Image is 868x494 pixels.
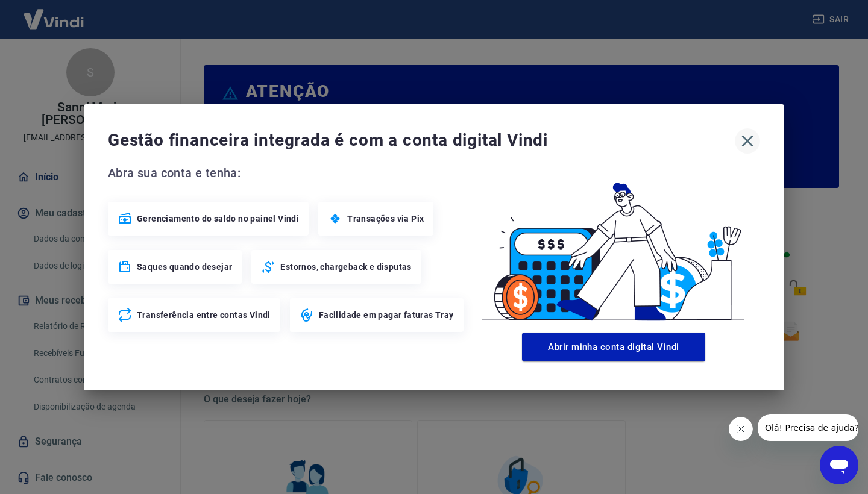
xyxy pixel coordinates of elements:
[108,128,735,152] span: Gestão financeira integrada é com a conta digital Vindi
[729,417,753,441] iframe: Sulje viesti
[7,8,101,18] span: Olá! Precisa de ajuda?
[319,309,454,321] span: Facilidade em pagar faturas Tray
[108,163,467,183] span: Abra sua conta e tenha:
[758,414,858,441] iframe: Viesti yritykseltä
[522,333,705,361] button: Abrir minha conta digital Vindi
[137,261,232,273] span: Saques quando desejar
[820,446,858,484] iframe: Viestintäikkunan käynnistyspainike
[347,213,424,225] span: Transações via Pix
[467,163,760,328] img: Good Billing
[280,261,411,273] span: Estornos, chargeback e disputas
[137,309,271,321] span: Transferência entre contas Vindi
[137,213,299,225] span: Gerenciamento do saldo no painel Vindi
